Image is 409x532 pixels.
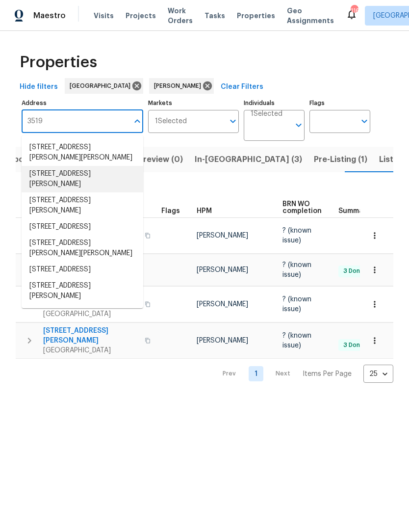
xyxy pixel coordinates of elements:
[22,100,143,106] label: Address
[197,337,248,344] span: [PERSON_NAME]
[309,100,370,106] label: Flags
[43,346,139,355] span: [GEOGRAPHIC_DATA]
[148,100,239,106] label: Markets
[282,296,311,313] span: ? (known issue)
[33,11,66,21] span: Maestro
[282,201,322,214] span: BRN WO completion
[133,153,183,166] span: In-review (0)
[244,100,305,106] label: Individuals
[16,78,62,96] button: Hide filters
[282,227,311,244] span: ? (known issue)
[22,278,143,304] li: [STREET_ADDRESS][PERSON_NAME]
[195,153,302,166] span: In-[GEOGRAPHIC_DATA] (3)
[292,118,306,132] button: Open
[351,6,358,16] div: 116
[282,332,311,349] span: ? (known issue)
[197,301,248,308] span: [PERSON_NAME]
[126,11,156,21] span: Projects
[339,267,368,275] span: 3 Done
[358,114,371,128] button: Open
[338,208,370,214] span: Summary
[237,11,275,21] span: Properties
[197,232,248,239] span: [PERSON_NAME]
[22,110,128,133] input: Search ...
[94,11,114,21] span: Visits
[22,192,143,219] li: [STREET_ADDRESS][PERSON_NAME]
[213,365,393,383] nav: Pagination Navigation
[251,110,282,118] span: 1 Selected
[20,57,97,67] span: Properties
[249,366,263,381] a: Goto page 1
[43,309,139,319] span: [GEOGRAPHIC_DATA]
[363,361,393,387] div: 25
[303,369,352,379] p: Items Per Page
[149,78,214,94] div: [PERSON_NAME]
[339,341,368,349] span: 3 Done
[226,114,240,128] button: Open
[43,326,139,346] span: [STREET_ADDRESS][PERSON_NAME]
[130,114,144,128] button: Close
[155,117,187,126] span: 1 Selected
[22,219,143,235] li: [STREET_ADDRESS]
[154,81,205,91] span: [PERSON_NAME]
[221,81,263,93] span: Clear Filters
[22,262,143,278] li: [STREET_ADDRESS]
[22,235,143,262] li: [STREET_ADDRESS][PERSON_NAME][PERSON_NAME]
[20,81,58,93] span: Hide filters
[70,81,134,91] span: [GEOGRAPHIC_DATA]
[282,262,311,278] span: ? (known issue)
[204,12,225,19] span: Tasks
[287,6,334,26] span: Geo Assignments
[161,208,180,214] span: Flags
[168,6,193,26] span: Work Orders
[22,139,143,166] li: [STREET_ADDRESS][PERSON_NAME][PERSON_NAME]
[197,266,248,273] span: [PERSON_NAME]
[65,78,143,94] div: [GEOGRAPHIC_DATA]
[22,166,143,192] li: [STREET_ADDRESS][PERSON_NAME]
[314,153,367,166] span: Pre-Listing (1)
[217,78,267,96] button: Clear Filters
[197,208,212,214] span: HPM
